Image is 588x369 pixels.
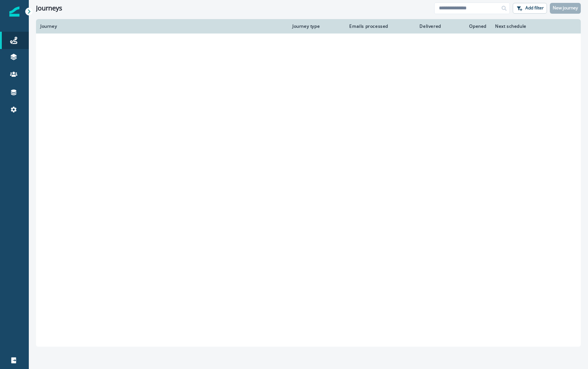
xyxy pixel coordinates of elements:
img: Inflection [9,6,19,17]
button: Add filter [513,3,547,14]
div: Journey type [292,23,338,29]
p: Add filter [525,5,544,10]
div: Journey [40,23,284,29]
p: New journey [553,5,578,10]
div: Emails processed [346,23,388,29]
h1: Journeys [36,4,62,12]
div: Opened [450,23,486,29]
div: Delivered [397,23,441,29]
div: Next schedule [495,23,558,29]
button: New journey [550,3,581,14]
